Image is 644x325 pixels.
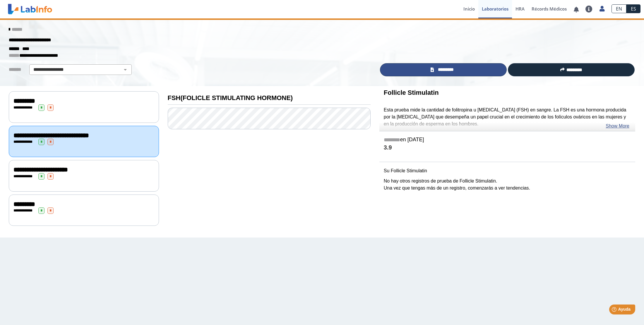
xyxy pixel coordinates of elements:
[384,137,631,143] h5: en [DATE]
[384,178,631,192] p: No hay otros registros de prueba de Follicle Stimulatin. Una vez que tengas más de un registro, c...
[515,6,525,12] span: HRA
[626,4,640,13] a: ES
[612,4,626,13] a: EN
[384,167,631,174] p: Su Follicle Stimulatin
[384,89,439,96] b: Follicle Stimulatin
[606,123,629,130] a: Show More
[384,144,631,152] h4: 3.9
[384,106,631,128] p: Esta prueba mide la cantidad de folitropina u [MEDICAL_DATA] (FSH) en sangre. La FSH es una hormo...
[592,302,638,319] iframe: Help widget launcher
[168,94,293,102] b: FSH(FOLICLE STIMULATING HORMONE)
